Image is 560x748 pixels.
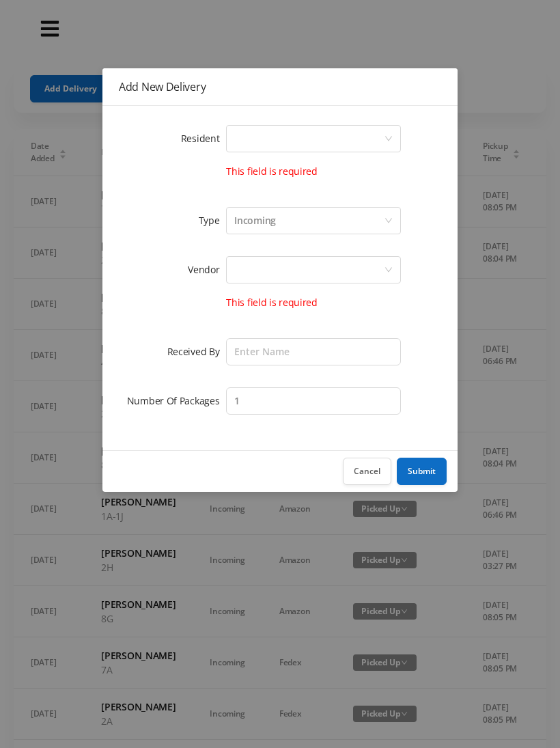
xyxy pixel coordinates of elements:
[226,155,401,188] div: This field is required
[384,217,393,226] i: icon: down
[226,286,401,319] div: This field is required
[119,79,441,94] div: Add New Delivery
[226,338,401,365] input: Enter Name
[188,263,226,276] label: Vendor
[384,266,393,275] i: icon: down
[181,132,227,145] label: Resident
[384,135,393,144] i: icon: down
[343,458,391,485] button: Cancel
[234,208,276,234] div: Incoming
[397,458,447,485] button: Submit
[127,394,227,407] label: Number Of Packages
[119,122,441,417] form: Add New Delivery
[167,345,227,358] label: Received By
[199,214,227,227] label: Type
